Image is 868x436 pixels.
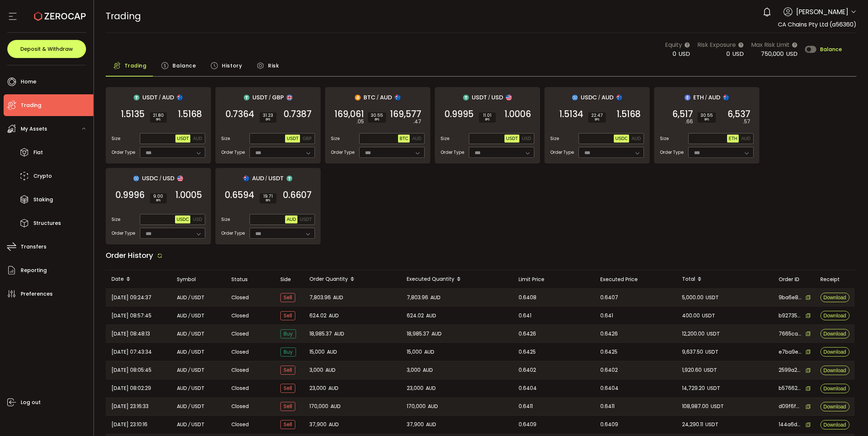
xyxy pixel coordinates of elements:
[191,312,204,320] span: USDT
[519,402,533,411] span: 0.6411
[779,312,802,320] span: b9273550-9ec8-42ab-b440-debceb6bf362
[600,293,618,302] span: 0.6407
[142,174,158,183] span: USDC
[106,250,153,260] span: Order History
[380,93,392,102] span: AUD
[268,58,279,73] span: Risk
[287,95,292,100] img: gbp_portfolio.svg
[615,136,628,141] span: USDC
[407,420,424,429] span: 37,900
[106,10,141,22] span: Trading
[423,366,433,374] span: AUD
[729,136,737,141] span: ETH
[191,348,204,356] span: USDT
[820,329,849,338] button: Download
[600,402,615,411] span: 0.6411
[401,273,513,285] div: Executed Quantity
[660,149,684,156] span: Order Type
[111,420,147,429] span: [DATE] 23:10:16
[191,420,204,429] span: USDT
[685,95,690,100] img: eth_portfolio.svg
[820,347,849,357] button: Download
[221,149,245,156] span: Order Type
[550,149,574,156] span: Order Type
[600,384,618,392] span: 0.6404
[779,403,802,410] span: d09f6fb3-8af7-4064-b7c5-8d9f3d3ecfc8
[7,40,86,58] button: Deposit & Withdraw
[327,348,337,356] span: AUD
[20,46,73,52] span: Deposit & Withdraw
[111,330,150,338] span: [DATE] 08:48:13
[177,176,183,181] img: usd_portfolio.svg
[177,330,187,338] span: AUD
[188,366,190,374] em: /
[21,289,53,299] span: Preferences
[707,330,720,338] span: USDT
[330,402,341,411] span: AUD
[665,40,682,49] span: Equity
[188,330,190,338] em: /
[191,366,204,374] span: USDT
[188,384,190,392] em: /
[231,312,249,320] span: Closed
[600,330,618,338] span: 0.6426
[519,293,536,302] span: 0.6408
[761,50,784,58] span: 750,000
[334,111,364,118] span: 169,061
[519,330,536,338] span: 0.6426
[550,135,559,142] span: Size
[506,136,518,141] span: USDT
[672,111,693,118] span: 6,517
[299,215,313,223] button: USDT
[426,384,436,392] span: AUD
[595,275,676,284] div: Executed Price
[231,366,249,374] span: Closed
[309,384,326,392] span: 23,000
[188,293,190,302] em: /
[191,402,204,411] span: USDT
[280,293,295,302] span: Sell
[600,312,613,320] span: 0.641
[280,329,296,338] span: Buy
[309,293,331,302] span: 7,803.96
[513,275,595,284] div: Limit Price
[520,135,532,143] button: USD
[177,384,187,392] span: AUD
[727,111,750,118] span: 6,537
[300,217,312,222] span: USDT
[284,111,312,118] span: 0.7387
[364,93,376,102] span: BTC
[581,93,597,102] span: USDC
[407,293,428,302] span: 7,803.96
[162,93,174,102] span: AUD
[325,366,336,374] span: AUD
[682,348,703,356] span: 9,637.50
[177,136,189,141] span: USDT
[357,118,364,126] em: .05
[682,293,703,302] span: 5,000.00
[591,113,603,118] span: 22.47
[331,149,354,156] span: Order Type
[265,175,267,182] em: /
[121,111,145,118] span: 1.5135
[177,420,187,429] span: AUD
[163,174,174,183] span: USD
[106,273,171,285] div: Date
[159,175,162,182] em: /
[398,135,410,143] button: BTC
[371,113,383,118] span: 30.55
[221,230,245,236] span: Order Type
[269,94,271,101] em: /
[820,311,849,320] button: Download
[823,331,846,336] span: Download
[177,95,183,100] img: aud_portfolio.svg
[743,118,750,126] em: .57
[153,118,164,122] i: BPS
[472,93,487,102] span: USDT
[21,397,41,408] span: Log out
[441,135,449,142] span: Size
[177,217,189,222] span: USDC
[193,136,202,141] span: AUD
[412,136,421,141] span: AUD
[263,194,273,198] span: 19.71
